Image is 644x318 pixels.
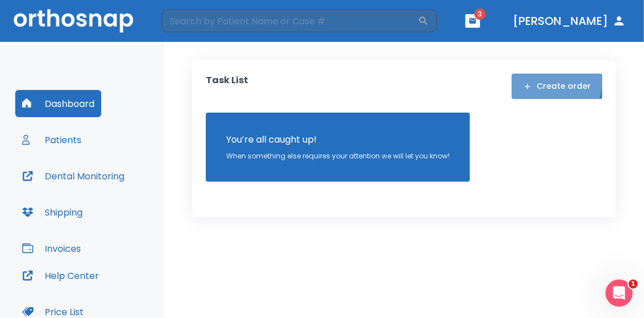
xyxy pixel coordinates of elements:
[474,8,486,20] span: 3
[512,74,602,99] button: Create order
[508,11,630,31] button: [PERSON_NAME]
[162,10,418,32] input: Search by Patient Name or Case #
[14,9,133,32] img: Orthosnap
[15,235,88,262] button: Invoices
[206,74,248,99] p: Task List
[15,126,88,153] button: Patients
[606,280,633,307] iframe: Intercom live chat
[629,280,638,289] span: 1
[15,162,131,190] button: Dental Monitoring
[226,133,449,147] p: You’re all caught up!
[226,151,449,161] p: When something else requires your attention we will let you know!
[15,199,89,226] button: Shipping
[15,90,101,117] button: Dashboard
[15,262,106,289] button: Help Center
